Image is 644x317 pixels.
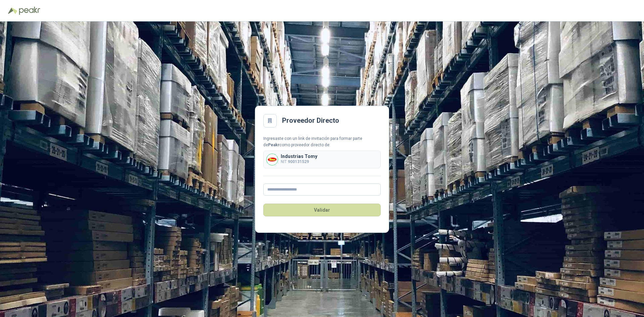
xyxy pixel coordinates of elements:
[288,159,309,164] b: 900131529
[263,136,381,148] div: Ingresaste con un link de invitación para formar parte de como proveedor directo de:
[19,7,40,15] img: Peakr
[282,115,339,126] h2: Proveedor Directo
[281,154,317,159] p: Industrias Tomy
[281,159,317,165] p: NIT
[8,7,17,14] img: Logo
[267,154,278,165] img: Company Logo
[268,143,279,147] b: Peakr
[263,204,381,216] button: Validar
